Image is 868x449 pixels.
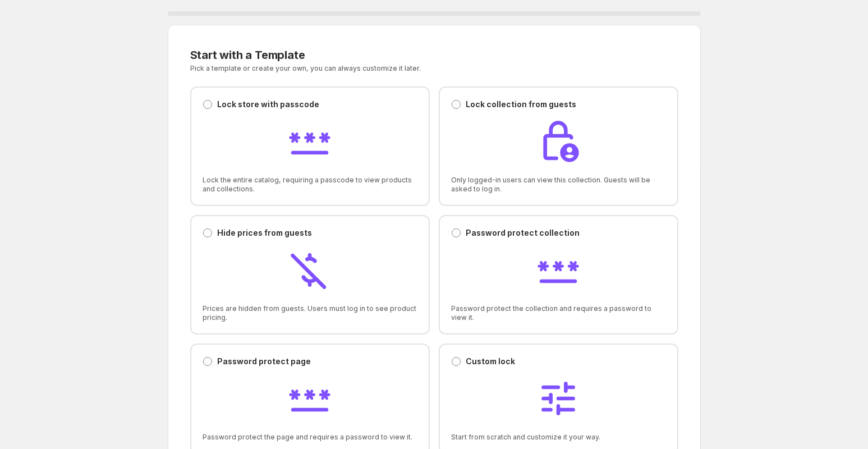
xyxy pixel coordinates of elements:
p: Password protect page [217,356,311,367]
p: Lock store with passcode [217,99,319,110]
img: Password protect page [287,376,332,421]
p: Pick a template or create your own, you can always customize it later. [190,64,545,73]
span: Start with a Template [190,48,305,62]
p: Password protect collection [466,227,580,239]
img: Hide prices from guests [287,248,332,292]
p: Lock collection from guests [466,99,576,110]
img: Lock store with passcode [287,119,332,164]
span: Lock the entire catalog, requiring a passcode to view products and collections. [203,176,417,194]
img: Password protect collection [536,248,581,292]
p: Custom lock [466,356,515,367]
span: Password protect the page and requires a password to view it. [203,433,417,442]
span: Start from scratch and customize it your way. [451,433,666,442]
span: Password protect the collection and requires a password to view it. [451,304,666,322]
span: Only logged-in users can view this collection. Guests will be asked to log in. [451,176,666,194]
p: Hide prices from guests [217,227,312,239]
img: Lock collection from guests [536,119,581,164]
span: Prices are hidden from guests. Users must log in to see product pricing. [203,304,417,322]
img: Custom lock [536,376,581,421]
